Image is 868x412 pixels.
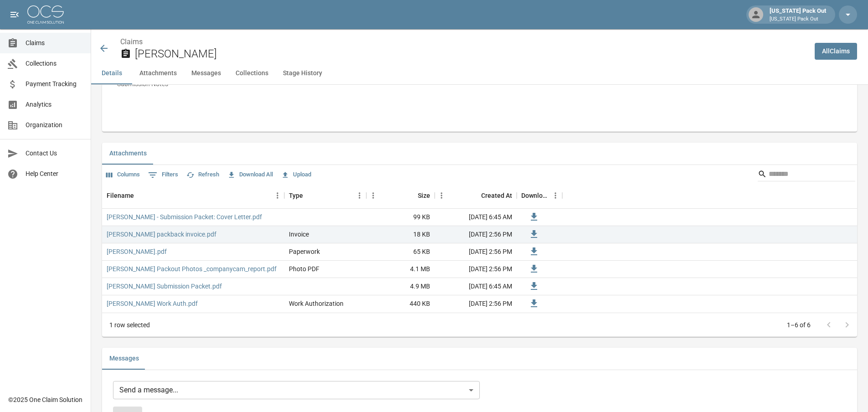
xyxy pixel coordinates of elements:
[366,183,435,208] div: Size
[113,381,480,399] div: Send a message...
[107,212,262,221] a: [PERSON_NAME] - Submission Packet: Cover Letter.pdf
[184,168,221,182] button: Refresh
[109,320,150,330] div: 1 row selected
[27,5,64,24] img: ocs-logo-white-transparent.png
[102,143,857,165] div: related-list tabs
[107,247,167,256] a: [PERSON_NAME].pdf
[107,282,222,291] a: [PERSON_NAME] Submission Packet.pdf
[102,348,146,370] button: Messages
[435,209,517,226] div: [DATE] 6:45 AM
[366,226,435,243] div: 18 KB
[107,183,134,208] div: Filename
[289,230,309,239] div: Invoice
[289,299,344,308] div: Work Authorization
[5,5,24,24] button: open drawer
[104,168,142,182] button: Select columns
[435,278,517,295] div: [DATE] 6:45 AM
[91,62,132,84] button: Details
[366,243,435,261] div: 65 KB
[107,264,277,273] a: [PERSON_NAME] Packout Photos _companycam_report.pdf
[366,209,435,226] div: 99 KB
[366,278,435,295] div: 4.9 MB
[758,167,855,183] div: Search
[815,43,857,60] a: AllClaims
[26,169,83,179] span: Help Center
[549,189,562,202] button: Menu
[435,183,517,208] div: Created At
[366,261,435,278] div: 4.1 MB
[766,6,830,23] div: [US_STATE] Pack Out
[26,38,83,48] span: Claims
[8,395,82,404] div: © 2025 One Claim Solution
[521,183,549,208] div: Download
[418,183,430,208] div: Size
[102,348,857,370] div: related-list tabs
[366,189,380,202] button: Menu
[26,149,83,158] span: Contact Us
[107,230,216,239] a: [PERSON_NAME] packback invoice.pdf
[184,62,228,84] button: Messages
[276,62,329,84] button: Stage History
[435,189,448,202] button: Menu
[271,189,284,202] button: Menu
[435,261,517,278] div: [DATE] 2:56 PM
[517,183,562,208] div: Download
[787,320,811,330] p: 1–6 of 6
[120,36,807,47] nav: breadcrumb
[366,295,435,313] div: 440 KB
[135,47,807,61] h2: [PERSON_NAME]
[225,168,275,182] button: Download All
[132,62,184,84] button: Attachments
[770,15,826,23] p: [US_STATE] Pack Out
[26,120,83,130] span: Organization
[228,62,276,84] button: Collections
[26,100,83,109] span: Analytics
[26,79,83,89] span: Payment Tracking
[289,183,303,208] div: Type
[289,264,319,273] div: Photo PDF
[435,243,517,261] div: [DATE] 2:56 PM
[102,143,154,165] button: Attachments
[146,168,180,182] button: Show filters
[289,247,320,256] div: Paperwork
[120,37,143,46] a: Claims
[91,62,868,84] div: anchor tabs
[435,226,517,243] div: [DATE] 2:56 PM
[107,299,198,308] a: [PERSON_NAME] Work Auth.pdf
[284,183,366,208] div: Type
[353,189,366,202] button: Menu
[481,183,512,208] div: Created At
[279,168,313,182] button: Upload
[102,183,284,208] div: Filename
[435,295,517,313] div: [DATE] 2:56 PM
[26,59,83,68] span: Collections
